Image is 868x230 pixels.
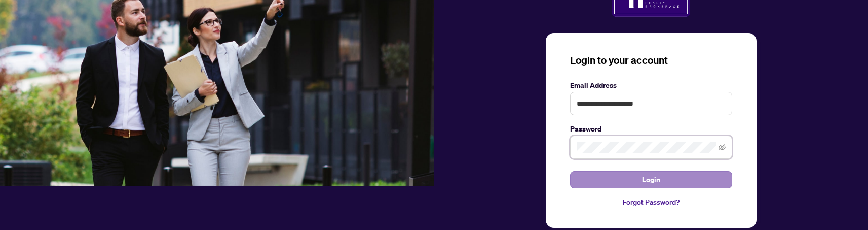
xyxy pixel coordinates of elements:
[719,144,726,151] span: eye-invisible
[570,171,732,188] button: Login
[570,123,732,135] label: Password
[642,172,660,188] span: Login
[570,80,732,91] label: Email Address
[570,53,732,68] h3: Login to your account
[570,196,732,208] a: Forgot Password?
